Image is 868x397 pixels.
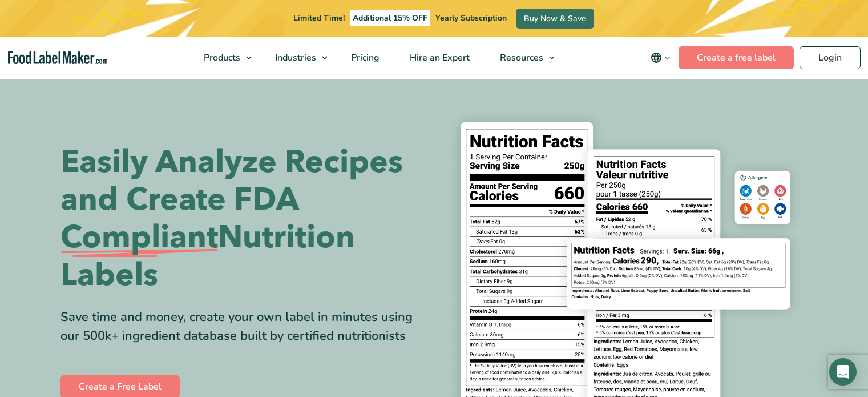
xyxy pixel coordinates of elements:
[336,37,392,79] a: Pricing
[60,143,426,294] h1: Easily Analyze Recipes and Create FDA Nutrition Labels
[406,51,471,64] span: Hire an Expert
[200,51,241,64] span: Products
[800,46,861,69] a: Login
[485,37,560,79] a: Resources
[260,37,333,79] a: Industries
[293,13,345,23] span: Limited Time!
[350,10,430,26] span: Additional 15% OFF
[189,37,257,79] a: Products
[60,219,218,256] span: Compliant
[395,37,482,79] a: Hire an Expert
[348,51,381,64] span: Pricing
[272,51,317,64] span: Industries
[829,358,857,386] div: Open Intercom Messenger
[679,46,794,69] a: Create a free label
[516,9,594,29] a: Buy Now & Save
[435,13,507,23] span: Yearly Subscription
[496,51,544,64] span: Resources
[60,308,426,346] div: Save time and money, create your own label in minutes using our 500k+ ingredient database built b...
